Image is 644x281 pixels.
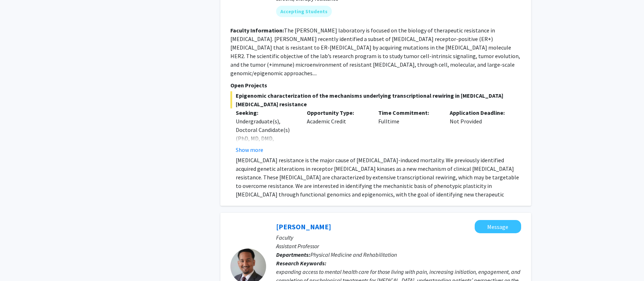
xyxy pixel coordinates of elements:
[236,117,296,194] div: Undergraduate(s), Doctoral Candidate(s) (PhD, MD, DMD, PharmD, etc.), Postdoctoral Researcher(s) ...
[310,251,397,258] span: Physical Medicine and Rehabilitation
[230,27,520,77] fg-read-more: The [PERSON_NAME] laboratory is focused on the biology of therapeutic resistance in [MEDICAL_DATA...
[276,6,332,17] mat-chip: Accepting Students
[5,249,30,276] iframe: Chat
[378,108,439,117] p: Time Commitment:
[230,91,521,108] span: Epigenomic characterization of the mechanisms underlying transcriptional rewiring in [MEDICAL_DAT...
[444,108,516,154] div: Not Provided
[230,81,521,90] p: Open Projects
[236,145,263,154] button: Show more
[236,156,521,207] p: [MEDICAL_DATA] resistance is the major cause of [MEDICAL_DATA]-induced mortality. We previously i...
[276,251,310,258] b: Departments:
[301,108,373,154] div: Academic Credit
[276,233,521,242] p: Faculty
[307,108,368,117] p: Opportunity Type:
[276,222,331,231] a: [PERSON_NAME]
[450,108,510,117] p: Application Deadline:
[276,242,521,250] p: Assistant Professor
[475,220,521,233] button: Message Fenan Rassu
[276,260,326,267] b: Research Keywords:
[373,108,444,154] div: Fulltime
[230,27,284,34] b: Faculty Information:
[236,108,296,117] p: Seeking:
